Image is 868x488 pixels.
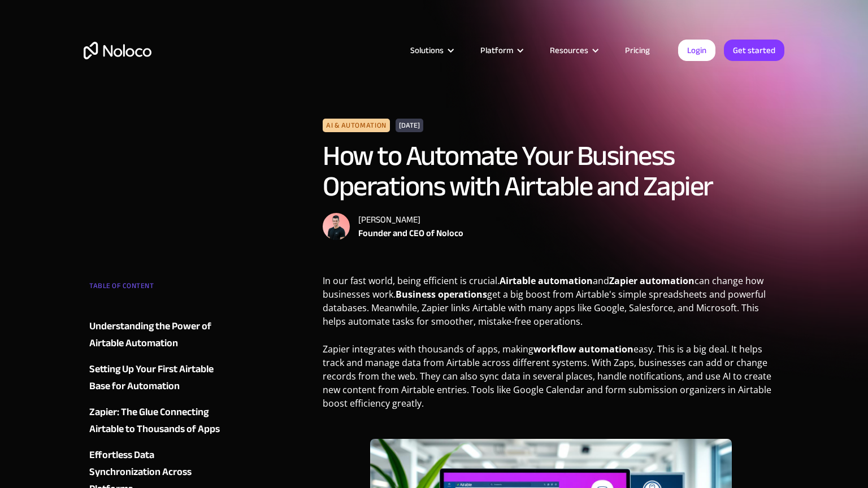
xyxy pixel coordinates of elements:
[611,43,664,58] a: Pricing
[323,274,779,337] p: In our fast world, being efficient is crucial. and can change how businesses work. get a big boos...
[396,119,423,132] div: [DATE]
[84,42,151,59] a: home
[678,40,715,61] a: Login
[89,277,226,300] div: TABLE OF CONTENT
[410,43,444,58] div: Solutions
[89,318,226,352] a: Understanding the Power of Airtable Automation
[466,43,536,58] div: Platform
[550,43,588,58] div: Resources
[500,274,593,287] strong: Airtable automation
[724,40,784,61] a: Get started
[323,342,779,419] p: Zapier integrates with thousands of apps, making easy. This is a big deal. It helps track and man...
[323,119,390,132] div: AI & Automation
[323,141,779,202] h1: How to Automate Your Business Operations with Airtable and Zapier
[89,404,226,438] a: Zapier: The Glue Connecting Airtable to Thousands of Apps
[480,43,513,58] div: Platform
[358,213,463,226] div: [PERSON_NAME]
[358,226,463,240] div: Founder and CEO of Noloco
[396,43,466,58] div: Solutions
[609,274,695,287] strong: Zapier automation
[89,361,226,395] a: Setting Up Your First Airtable Base for Automation
[396,288,487,300] strong: Business operations
[533,343,633,355] strong: workflow automation
[536,43,611,58] div: Resources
